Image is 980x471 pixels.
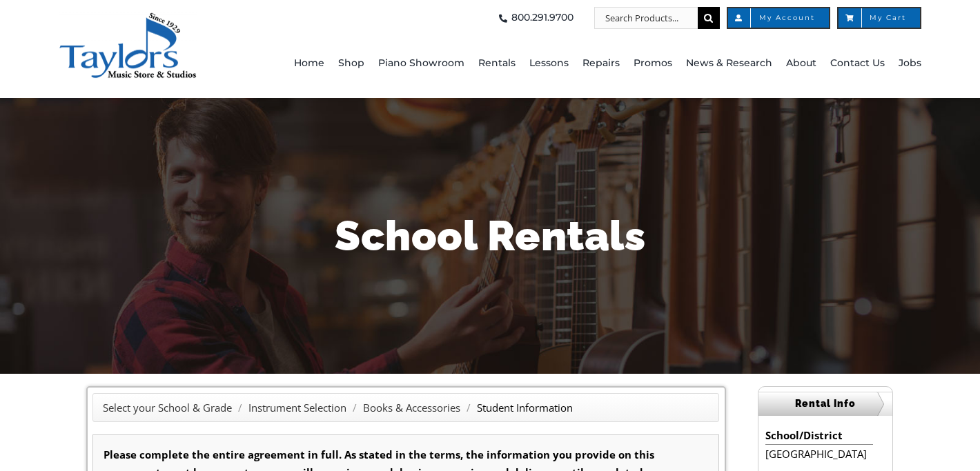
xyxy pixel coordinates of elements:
[686,29,772,98] a: News & Research
[378,52,464,74] span: Piano Showroom
[478,52,516,74] span: Rentals
[511,7,574,29] span: 800.291.9700
[248,401,346,414] a: Instrument Selection
[478,29,516,98] a: Rentals
[86,207,894,265] h1: School Rentals
[765,445,872,463] li: [GEOGRAPHIC_DATA]
[830,52,885,74] span: Contact Us
[529,52,569,74] span: Lessons
[59,10,197,24] a: taylors-music-store-west-chester
[634,52,672,74] span: Promos
[495,7,574,29] a: 800.291.9700
[283,29,921,98] nav: Main Menu
[899,29,921,98] a: Jobs
[295,3,393,18] select: Zoom
[686,52,772,74] span: News & Research
[294,29,324,98] a: Home
[582,52,620,74] span: Repairs
[758,392,892,416] h2: Rental Info
[338,29,364,98] a: Shop
[283,7,921,29] nav: Top Right
[765,426,872,445] li: School/District
[477,399,573,417] li: Student Information
[786,29,816,98] a: About
[582,29,620,98] a: Repairs
[363,401,460,414] a: Books & Accessories
[899,52,921,74] span: Jobs
[852,14,906,21] span: My Cart
[378,29,464,98] a: Piano Showroom
[742,14,815,21] span: My Account
[349,401,360,414] span: /
[103,401,232,414] a: Select your School & Grade
[786,52,816,74] span: About
[830,29,885,98] a: Contact Us
[294,52,324,74] span: Home
[115,3,152,18] input: Page
[594,7,698,29] input: Search Products...
[837,7,921,29] a: My Cart
[463,401,474,414] span: /
[235,401,246,414] span: /
[698,7,720,29] input: Search
[152,3,173,19] span: of 2
[634,29,672,98] a: Promos
[529,29,569,98] a: Lessons
[727,7,830,29] a: My Account
[338,52,364,74] span: Shop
